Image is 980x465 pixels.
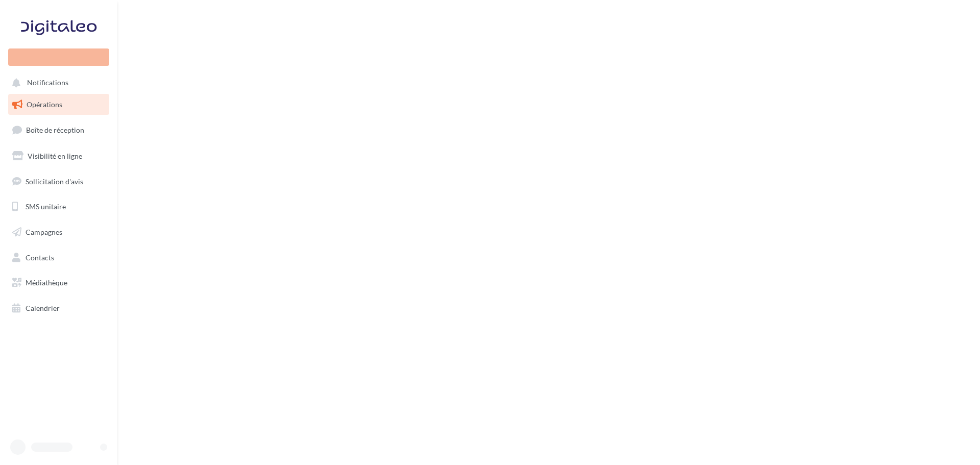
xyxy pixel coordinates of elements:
[6,145,111,167] a: Visibilité en ligne
[26,228,62,236] span: Campagnes
[8,48,109,66] div: Nouvelle campagne
[28,152,82,160] span: Visibilité en ligne
[26,253,54,262] span: Contacts
[26,202,66,211] span: SMS unitaire
[26,278,67,287] span: Médiathèque
[6,119,111,141] a: Boîte de réception
[26,177,83,185] span: Sollicitation d'avis
[26,126,84,134] span: Boîte de réception
[6,298,111,319] a: Calendrier
[6,222,111,243] a: Campagnes
[6,94,111,115] a: Opérations
[26,304,60,312] span: Calendrier
[27,79,68,87] span: Notifications
[6,247,111,268] a: Contacts
[6,272,111,293] a: Médiathèque
[6,196,111,217] a: SMS unitaire
[27,100,62,109] span: Opérations
[6,171,111,192] a: Sollicitation d'avis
